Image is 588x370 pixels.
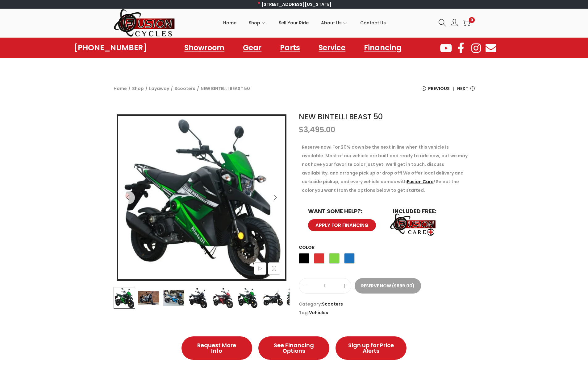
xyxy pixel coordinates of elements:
[274,41,306,55] a: Parts
[114,9,175,37] img: Woostify retina logo
[271,343,317,354] span: See Financing Options
[322,301,343,307] a: Scooters
[457,84,468,93] span: Next
[279,15,309,31] span: Sell Your Ride
[308,219,376,231] a: APPLY FOR FINANCING
[312,41,352,55] a: Service
[299,308,475,317] span: Tag:
[279,9,309,37] a: Sell Your Ride
[128,84,131,93] span: /
[132,85,144,92] a: Shop
[360,9,386,37] a: Contact Us
[299,300,475,308] span: Category:
[178,41,408,55] nav: Menu
[315,223,369,228] span: APPLY FOR FINANCING
[286,287,308,309] img: Product image
[256,1,332,7] a: [STREET_ADDRESS][US_STATE]
[187,287,209,309] img: Product image
[118,116,285,282] img: NEW BINTELLI BEAST 50
[237,287,258,309] img: Product image
[268,191,282,204] button: Next
[114,85,127,92] a: Home
[308,208,381,214] h6: WANT SOME HELP?:
[194,343,240,354] span: Request More Info
[355,278,421,294] button: Reserve Now ($699.00)
[212,287,234,309] img: Product image
[428,84,450,93] span: Previous
[138,287,160,309] img: Product image
[149,85,169,92] a: Layaway
[121,191,135,204] button: Previous
[74,43,147,52] a: [PHONE_NUMBER]
[237,41,268,55] a: Gear
[163,287,184,309] img: Product image
[299,125,335,135] bdi: 3,495.00
[145,84,148,93] span: /
[223,9,236,37] a: Home
[197,84,199,93] span: /
[360,15,386,31] span: Contact Us
[178,41,231,55] a: Showroom
[457,84,475,97] a: Next
[302,143,472,195] p: Reserve now! For 20% down be the next in line when this vehicle is available. Most of our vehicle...
[258,336,329,360] a: See Financing Options
[309,310,328,316] a: Vehicles
[113,287,135,309] img: Product image
[321,9,348,37] a: About Us
[336,336,407,360] a: Sign up for Price Alerts
[299,125,304,135] span: $
[393,208,465,214] h6: INCLUDED FREE:
[299,244,315,250] label: Color
[201,84,250,93] span: NEW BINTELLI BEAST 50
[174,85,195,92] a: Scooters
[181,336,252,360] a: Request More Info
[171,84,173,93] span: /
[463,19,470,27] a: 0
[249,15,260,31] span: Shop
[422,84,450,97] a: Previous
[249,9,266,37] a: Shop
[175,9,434,37] nav: Primary navigation
[321,15,342,31] span: About Us
[407,179,434,185] a: Fusion Care
[299,282,351,290] input: Product quantity
[223,15,236,31] span: Home
[348,343,394,354] span: Sign up for Price Alerts
[358,41,408,55] a: Financing
[261,287,283,309] img: Product image
[257,2,261,6] img: 📍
